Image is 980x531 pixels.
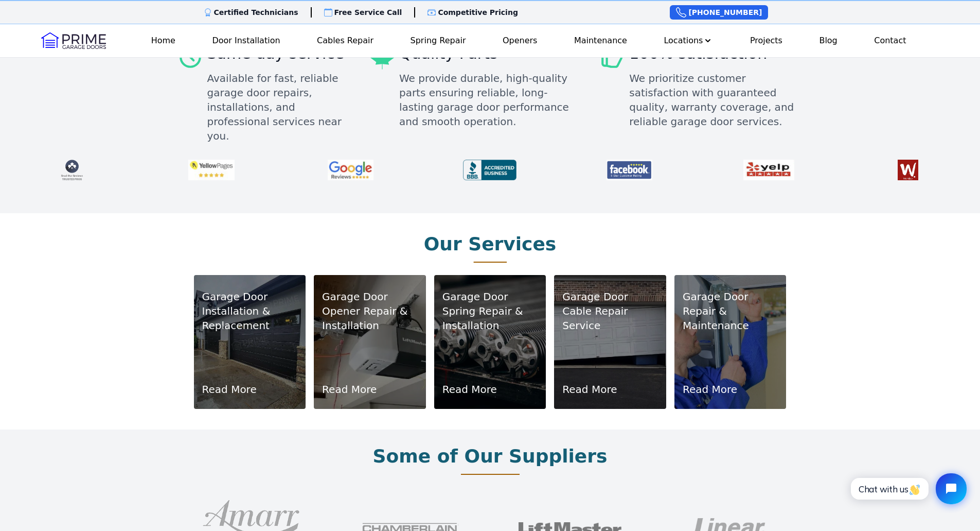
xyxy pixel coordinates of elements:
[746,30,787,51] a: Projects
[334,7,402,18] p: Free Service Call
[434,275,546,409] img: Garage door spring repair
[202,289,298,304] p: Garage Door
[629,71,803,129] div: We prioritize customer satisfaction with guaranteed quality, warranty coverage, and reliable gara...
[442,289,538,333] a: Garage Door Spring Repair & Installation
[870,30,910,51] a: Contact
[562,289,658,333] a: Garage Door Cable Repair Service
[399,71,579,129] div: We provide durable, high-quality parts ensuring reliable, long-lasting garage door performance an...
[877,156,939,184] img: wyh-member-badge.jpg
[562,382,617,397] a: Read More
[214,7,298,18] p: Certified Technicians
[313,30,378,51] a: Cables Repair
[683,382,737,397] a: Read More
[562,289,658,304] p: Garage Door
[207,71,349,143] div: Available for fast, reliable garage door repairs, installations, and professional services near you.
[438,7,518,18] p: Competitive Pricing
[442,382,497,397] a: Read More
[322,289,418,333] a: Garage Door Opener Repair & Installation
[670,5,768,20] a: [PHONE_NUMBER]
[208,30,284,51] a: Door Installation
[320,156,382,184] img: google-review
[598,156,660,184] img: FB-review
[554,275,666,409] img: Best garage door cable repair services
[202,382,257,397] a: Read More
[314,275,426,409] img: Garage door opener repair service
[194,275,306,409] img: garage door installation company calgary
[406,30,470,51] a: Spring Repair
[459,156,521,184] img: BBB-review
[815,30,841,51] a: Blog
[442,289,538,304] p: Garage Door
[322,304,418,333] p: Opener Repair & Installation
[674,275,787,409] img: 24/7 garage door repair service
[442,304,538,333] p: Spring Repair & Installation
[202,289,298,333] a: Garage Door Installation & Replacement
[683,289,778,333] a: Garage Door Repair & Maintenance
[683,289,778,304] p: Garage Door
[562,304,658,333] p: Cable Repair Service
[322,289,418,304] p: Garage Door
[660,30,717,51] button: Locations
[570,30,631,51] a: Maintenance
[424,234,557,254] h2: Our Services
[840,465,975,513] iframe: Tidio Chat
[41,156,103,184] img: TrustedPros
[877,156,939,184] a: Find me on WhatsYourHours.com
[683,304,778,333] p: Repair & Maintenance
[738,156,799,184] img: yelp-review
[498,30,542,51] a: Openers
[373,446,608,467] h2: Some of Our Suppliers
[181,156,242,184] img: yellow-page-review
[147,30,180,51] a: Home
[202,304,298,333] p: Installation & Replacement
[41,32,106,49] img: Logo
[322,382,377,397] a: Read More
